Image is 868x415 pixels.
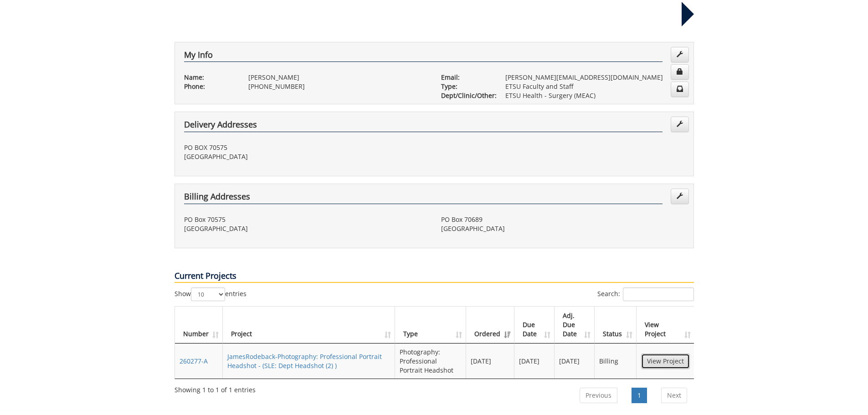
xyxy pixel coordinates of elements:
[597,287,694,301] label: Search:
[184,51,663,62] h4: My Info
[184,215,427,224] p: PO Box 70575
[514,307,555,343] th: Due Date: activate to sort column ascending
[466,307,514,343] th: Ordered: activate to sort column ascending
[227,352,382,370] a: JamesRodeback-Photography: Professional Portrait Headshot - (SLE: Dept Headshot (2) )
[505,91,684,100] p: ETSU Health - Surgery (MEAC)
[632,388,647,403] a: 1
[184,224,427,233] p: [GEOGRAPHIC_DATA]
[175,270,694,283] p: Current Projects
[175,307,223,343] th: Number: activate to sort column ascending
[175,382,256,395] div: Showing 1 to 1 of 1 entries
[184,73,235,82] p: Name:
[637,307,694,343] th: View Project: activate to sort column ascending
[580,388,617,403] a: Previous
[641,354,690,369] a: View Project
[505,73,684,82] p: [PERSON_NAME][EMAIL_ADDRESS][DOMAIN_NAME]
[514,343,555,379] td: [DATE]
[441,82,492,91] p: Type:
[441,73,492,82] p: Email:
[661,388,687,403] a: Next
[671,82,689,97] a: Change Communication Preferences
[623,287,694,301] input: Search:
[441,215,684,224] p: PO Box 70689
[395,343,466,379] td: Photography: Professional Portrait Headshot
[505,82,684,91] p: ETSU Faculty and Staff
[671,64,689,80] a: Change Password
[184,143,427,152] p: PO BOX 70575
[223,307,395,343] th: Project: activate to sort column ascending
[441,91,492,100] p: Dept/Clinic/Other:
[184,82,235,91] p: Phone:
[555,307,595,343] th: Adj. Due Date: activate to sort column ascending
[555,343,595,379] td: [DATE]
[180,357,208,365] a: 260277-A
[671,117,689,132] a: Edit Addresses
[595,343,636,379] td: Billing
[184,192,663,204] h4: Billing Addresses
[395,307,466,343] th: Type: activate to sort column ascending
[441,224,684,233] p: [GEOGRAPHIC_DATA]
[466,343,514,379] td: [DATE]
[191,287,225,301] select: Showentries
[595,307,636,343] th: Status: activate to sort column ascending
[248,73,427,82] p: [PERSON_NAME]
[184,120,663,132] h4: Delivery Addresses
[175,287,247,301] label: Show entries
[671,47,689,62] a: Edit Info
[184,152,427,161] p: [GEOGRAPHIC_DATA]
[248,82,427,91] p: [PHONE_NUMBER]
[671,189,689,204] a: Edit Addresses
